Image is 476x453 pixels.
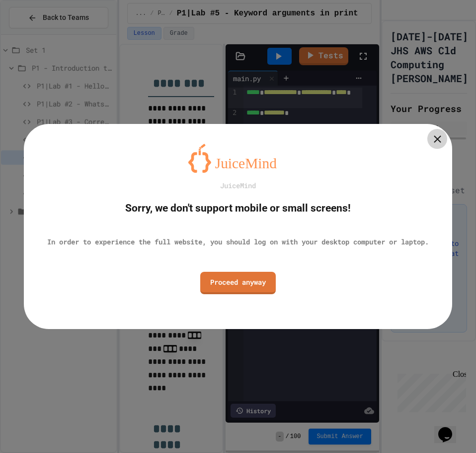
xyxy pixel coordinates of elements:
[188,144,288,173] img: logo-orange.svg
[220,180,256,191] div: JuiceMind
[200,272,276,294] a: Proceed anyway
[4,4,69,63] div: Chat with us now!Close
[47,236,429,247] div: In order to experience the full website, you should log on with your desktop computer or laptop.
[125,201,351,217] div: Sorry, we don't support mobile or small screens!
